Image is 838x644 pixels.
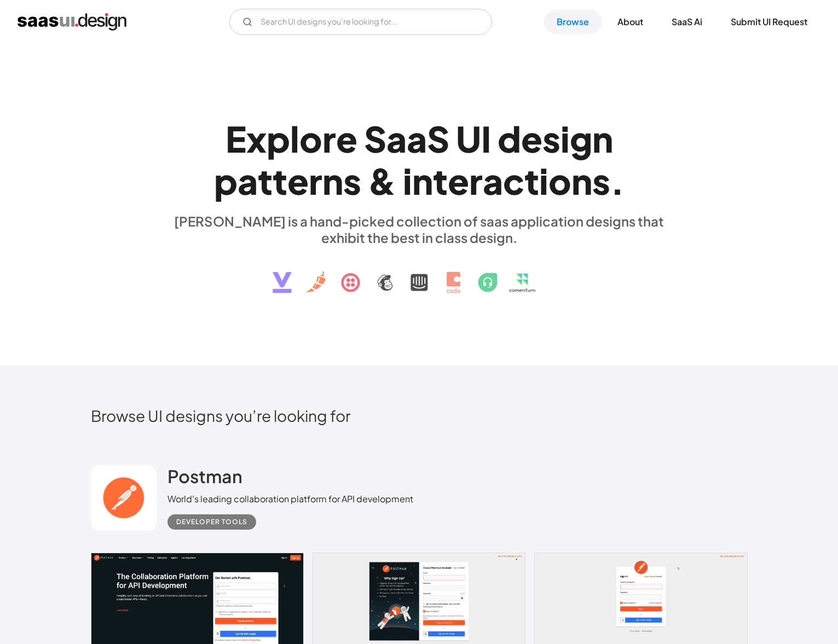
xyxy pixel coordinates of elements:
[521,118,542,160] div: e
[336,118,357,160] div: e
[433,160,448,202] div: t
[503,160,524,202] div: c
[448,160,469,202] div: e
[229,9,492,35] input: Search UI designs you're looking for...
[570,118,592,160] div: g
[368,160,396,202] div: &
[267,118,290,160] div: p
[403,160,412,202] div: i
[544,10,602,34] a: Browse
[258,160,273,202] div: t
[364,118,386,160] div: S
[226,118,246,160] div: E
[592,160,610,202] div: s
[253,246,585,303] img: text, icon, saas logo
[427,118,449,160] div: S
[238,160,258,202] div: a
[343,160,361,202] div: s
[214,160,238,202] div: p
[167,492,413,506] div: World's leading collaboration platform for API development
[322,160,343,202] div: n
[412,160,433,202] div: n
[91,406,748,425] h2: Browse UI designs you’re looking for
[571,160,592,202] div: n
[167,465,242,487] h2: Postman
[322,118,336,160] div: r
[604,10,656,34] a: About
[246,118,267,160] div: x
[483,160,503,202] div: a
[273,160,287,202] div: t
[456,118,481,160] div: U
[386,118,407,160] div: a
[176,515,247,529] div: Developer tools
[524,160,539,202] div: t
[299,118,322,160] div: o
[542,118,560,160] div: s
[167,213,671,246] div: [PERSON_NAME] is a hand-picked collection of saas application designs that exhibit the best in cl...
[407,118,427,160] div: a
[167,118,671,202] h1: Explore SaaS UI design patterns & interactions.
[498,118,521,160] div: d
[718,10,820,34] a: Submit UI Request
[610,160,625,202] div: .
[290,118,299,160] div: l
[229,9,492,35] form: Email Form
[287,160,309,202] div: e
[481,118,491,160] div: I
[560,118,570,160] div: i
[548,160,571,202] div: o
[469,160,483,202] div: r
[592,118,613,160] div: n
[539,160,548,202] div: i
[658,10,715,34] a: SaaS Ai
[18,13,126,31] a: home
[167,465,242,492] a: Postman
[309,160,322,202] div: r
